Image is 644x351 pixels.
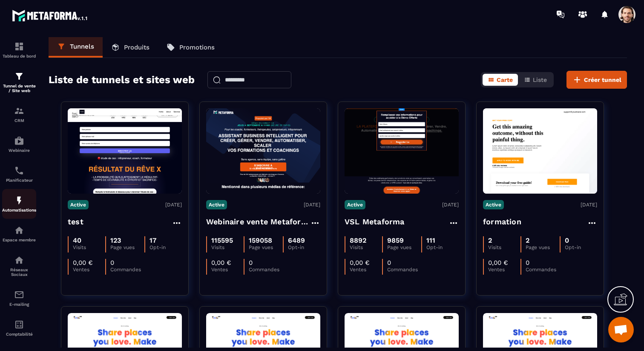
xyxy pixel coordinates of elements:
[179,44,215,51] p: Promotions
[483,108,597,194] img: image
[73,244,105,250] p: Visits
[14,165,24,176] img: scheduler
[526,236,529,244] p: 2
[426,244,459,250] p: Opt-in
[49,37,103,58] a: Tunnels
[206,216,310,228] h4: Webinaire vente Metaforma
[608,317,634,342] a: Ouvrir le chat
[2,178,36,183] p: Planificateur
[68,216,83,228] h4: test
[584,75,621,84] span: Créer tunnel
[2,208,36,212] p: Automatisations
[110,259,114,267] p: 0
[68,200,89,209] p: Active
[14,106,24,116] img: formation
[2,84,36,93] p: Tunnel de vente / Site web
[149,236,156,244] p: 17
[2,267,36,277] p: Réseaux Sociaux
[350,244,382,250] p: Visits
[483,216,521,228] h4: formation
[566,71,627,89] button: Créer tunnel
[2,189,36,219] a: automationsautomationsAutomatisations
[206,200,227,209] p: Active
[110,244,144,250] p: Page vues
[149,244,182,250] p: Opt-in
[350,236,366,244] p: 8892
[14,255,24,265] img: social-network
[2,118,36,123] p: CRM
[124,44,149,51] p: Produits
[211,236,233,244] p: 115595
[110,236,121,244] p: 123
[249,259,253,267] p: 0
[110,267,143,273] p: Commandes
[304,202,320,208] p: [DATE]
[14,71,24,81] img: formation
[350,267,382,273] p: Ventes
[2,238,36,242] p: Espace membre
[158,37,223,58] a: Promotions
[2,99,36,129] a: formationformationCRM
[165,202,182,208] p: [DATE]
[426,236,435,244] p: 111
[12,8,89,23] img: logo
[533,76,547,83] span: Liste
[14,136,24,146] img: automations
[14,195,24,206] img: automations
[2,129,36,159] a: automationsautomationsWebinaire
[488,267,520,273] p: Ventes
[483,200,504,209] p: Active
[68,108,182,194] img: image
[14,290,24,300] img: email
[519,74,552,86] button: Liste
[488,259,508,267] p: 0,00 €
[2,159,36,189] a: schedulerschedulerPlanificateur
[483,74,518,86] button: Carte
[14,41,24,52] img: formation
[387,267,420,273] p: Commandes
[2,332,36,336] p: Comptabilité
[211,259,231,267] p: 0,00 €
[350,259,370,267] p: 0,00 €
[387,244,421,250] p: Page vues
[2,148,36,153] p: Webinaire
[387,236,404,244] p: 9859
[249,236,272,244] p: 159058
[14,225,24,235] img: automations
[288,236,305,244] p: 6489
[581,202,597,208] p: [DATE]
[565,236,569,244] p: 0
[345,200,365,209] p: Active
[70,43,94,50] p: Tunnels
[2,219,36,249] a: automationsautomationsEspace membre
[565,244,597,250] p: Opt-in
[345,108,459,194] img: image
[103,37,158,58] a: Produits
[14,319,24,330] img: accountant
[442,202,459,208] p: [DATE]
[2,65,36,99] a: formationformationTunnel de vente / Site web
[2,35,36,65] a: formationformationTableau de bord
[73,259,93,267] p: 0,00 €
[2,302,36,307] p: E-mailing
[2,313,36,343] a: accountantaccountantComptabilité
[497,76,513,83] span: Carte
[526,267,558,273] p: Commandes
[249,244,282,250] p: Page vues
[211,244,244,250] p: Visits
[49,71,195,88] h2: Liste de tunnels et sites web
[249,267,281,273] p: Commandes
[2,54,36,58] p: Tableau de bord
[73,236,81,244] p: 40
[73,267,105,273] p: Ventes
[206,108,320,194] img: image
[2,283,36,313] a: emailemailE-mailing
[526,244,559,250] p: Page vues
[345,216,405,228] h4: VSL Metaforma
[387,259,391,267] p: 0
[488,236,492,244] p: 2
[2,249,36,283] a: social-networksocial-networkRéseaux Sociaux
[526,259,529,267] p: 0
[211,267,244,273] p: Ventes
[488,244,520,250] p: Visits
